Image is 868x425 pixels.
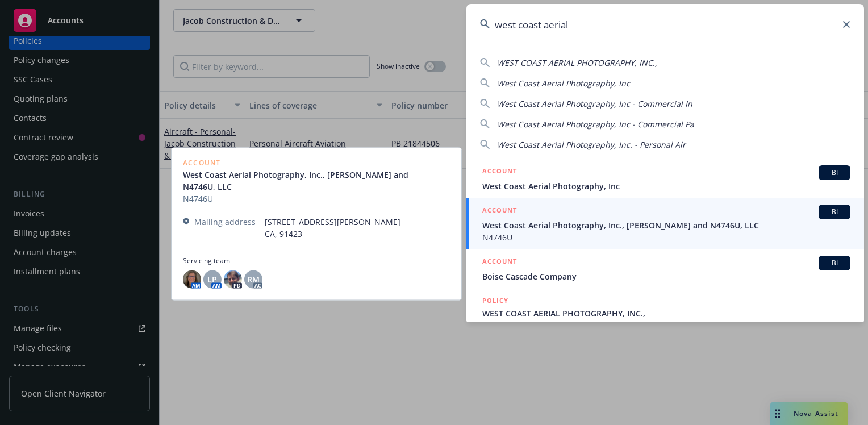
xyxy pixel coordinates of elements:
span: West Coast Aerial Photography, Inc - Commercial Pa [497,119,694,130]
span: West Coast Aerial Photography, Inc - Commercial In [497,98,692,109]
h5: ACCOUNT [482,165,517,179]
a: POLICYWEST COAST AERIAL PHOTOGRAPHY, INC.,1000297569-03, [DATE]-[DATE] [466,289,864,338]
a: ACCOUNTBIWest Coast Aerial Photography, Inc [466,159,864,198]
span: 1000297569-03, [DATE]-[DATE] [482,319,850,331]
span: BI [823,258,846,268]
span: BI [823,168,846,178]
h5: ACCOUNT [482,256,517,269]
span: Boise Cascade Company [482,270,850,282]
a: ACCOUNTBIBoise Cascade Company [466,249,864,289]
span: West Coast Aerial Photography, Inc [482,180,850,192]
span: West Coast Aerial Photography, Inc [497,78,630,89]
span: West Coast Aerial Photography, Inc. - Personal Air [497,139,686,150]
a: ACCOUNTBIWest Coast Aerial Photography, Inc., [PERSON_NAME] and N4746U, LLCN4746U [466,198,864,249]
input: Search... [466,4,864,45]
span: WEST COAST AERIAL PHOTOGRAPHY, INC., [482,307,850,319]
h5: ACCOUNT [482,205,517,218]
span: BI [823,207,846,217]
span: West Coast Aerial Photography, Inc., [PERSON_NAME] and N4746U, LLC [482,219,850,231]
h5: POLICY [482,295,508,306]
span: N4746U [482,231,850,243]
span: WEST COAST AERIAL PHOTOGRAPHY, INC., [497,57,657,68]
